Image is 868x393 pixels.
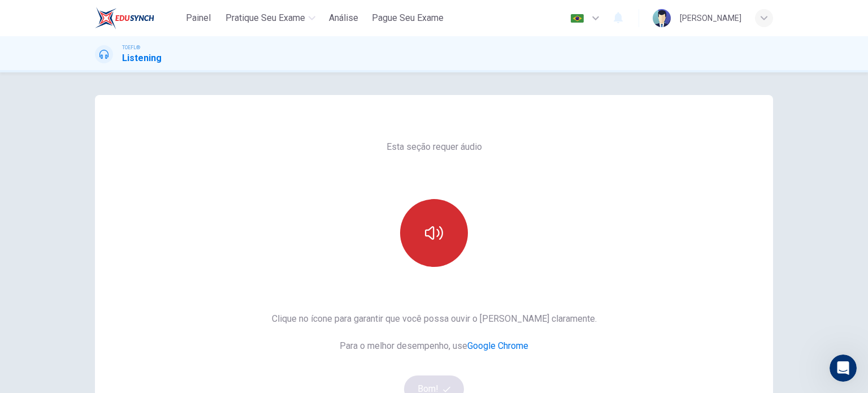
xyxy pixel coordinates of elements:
p: How can we help? [23,157,203,176]
button: Messages [75,289,150,334]
span: Pague Seu Exame [372,11,444,25]
button: Painel [180,8,216,28]
button: Análise [324,8,363,28]
span: Messages [94,317,133,325]
p: Hey [PERSON_NAME]. Welcome to EduSynch! [23,80,203,157]
span: Para o melhor desempenho, use [272,339,597,353]
span: Home [25,317,50,325]
button: Pague Seu Exame [367,8,448,28]
span: Análise [329,11,358,25]
div: Ask a question [23,201,171,213]
img: pt [570,14,584,23]
img: Profile picture [653,9,671,27]
h1: Listening [122,51,162,65]
span: Clique no ícone para garantir que você possa ouvir o [PERSON_NAME] claramente. [272,312,597,326]
span: Painel [186,11,211,25]
button: Search for help [16,245,210,267]
a: Google Chrome [467,340,528,351]
iframe: Intercom live chat [830,355,857,382]
div: CEFR Level Test Structure and Scoring System [16,272,210,305]
button: Help [151,289,226,334]
span: Pratique seu exame [225,11,305,25]
div: AI Agent and team can help [23,213,171,224]
img: Profile image for Fin [176,206,189,219]
button: Pratique seu exame [221,8,320,28]
div: CEFR Level Test Structure and Scoring System [23,277,189,300]
div: [PERSON_NAME] [680,11,741,25]
a: EduSynch logo [95,7,180,29]
span: Search for help [23,251,92,262]
div: Ask a questionAI Agent and team can helpProfile image for Fin [11,191,215,234]
span: Esta seção requer áudio [387,140,482,154]
span: Help [179,317,197,325]
span: TOEFL® [122,44,140,51]
img: EduSynch logo [95,7,154,29]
